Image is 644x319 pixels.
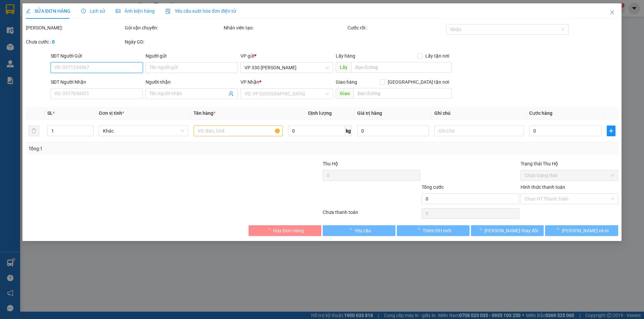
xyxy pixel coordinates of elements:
span: Lấy [336,62,351,73]
div: Gói vận chuyển: [125,24,222,31]
span: clock-circle [81,9,86,13]
div: SĐT Người Nhận [51,78,143,86]
span: VP 330 Lê Duẫn [245,63,329,73]
div: VP gửi [241,52,333,60]
span: Khác [103,126,184,136]
span: VP Nhận [241,79,260,85]
span: Thu Hộ [323,161,338,166]
div: Người nhận [146,78,238,86]
span: SỬA ĐƠN HÀNG [26,8,70,14]
span: Tên hàng [194,110,215,116]
span: picture [116,9,120,13]
img: icon [165,9,171,14]
button: Thêm ĐH mới [397,225,470,236]
span: Giao [336,88,354,99]
div: Tổng: 1 [29,145,249,152]
span: SL [47,110,53,116]
span: Lấy hàng [336,53,355,59]
span: loading [347,228,355,233]
button: [PERSON_NAME] thay đổi [471,225,544,236]
input: Dọc đường [354,88,452,99]
div: Trạng thái Thu Hộ [521,160,618,167]
span: Thêm ĐH mới [423,227,451,234]
span: Chọn trạng thái [525,170,614,180]
div: Chưa thanh toán [322,209,421,220]
div: Người gửi [146,52,238,60]
span: kg [345,126,352,136]
div: Chưa cước : [26,38,123,46]
span: Lịch sử [81,8,105,14]
span: [PERSON_NAME] thay đổi [484,227,538,234]
span: loading [415,228,423,233]
span: Đơn vị tính [99,110,124,116]
span: Yêu cầu [355,227,371,234]
input: Ghi Chú [435,126,524,136]
span: Giao hàng [336,79,357,85]
label: Hình thức thanh toán [521,184,565,190]
button: plus [607,126,615,136]
input: Dọc đường [351,62,452,73]
button: Close [603,3,622,22]
button: [PERSON_NAME] và In [545,225,618,236]
span: Tổng cước [422,184,444,190]
span: loading [266,228,273,233]
b: 0 [52,39,55,45]
div: Cước rồi : [347,24,445,31]
span: Ảnh kiện hàng [116,8,155,14]
button: delete [29,126,39,136]
div: SĐT Người Gửi [51,52,143,60]
button: Hủy Đơn Hàng [249,225,321,236]
span: Giá trị hàng [357,110,382,116]
span: close [609,10,615,15]
span: [GEOGRAPHIC_DATA] tận nơi [385,78,452,86]
button: Yêu cầu [323,225,395,236]
span: Cước hàng [529,110,552,116]
span: Lấy tận nơi [423,52,452,60]
span: Yêu cầu xuất hóa đơn điện tử [165,8,236,14]
span: plus [607,128,615,134]
span: loading [477,228,484,233]
span: loading [554,228,562,233]
span: edit [26,9,31,13]
span: user-add [229,91,234,96]
div: Ngày GD: [125,38,222,46]
span: Hủy Đơn Hàng [273,227,304,234]
th: Ghi chú [432,107,527,120]
input: VD: Bàn, Ghế [194,126,283,136]
span: [PERSON_NAME] và In [562,227,609,234]
div: [PERSON_NAME]: [26,24,123,31]
div: Nhân viên tạo: [224,24,346,31]
span: Định lượng [308,110,332,116]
